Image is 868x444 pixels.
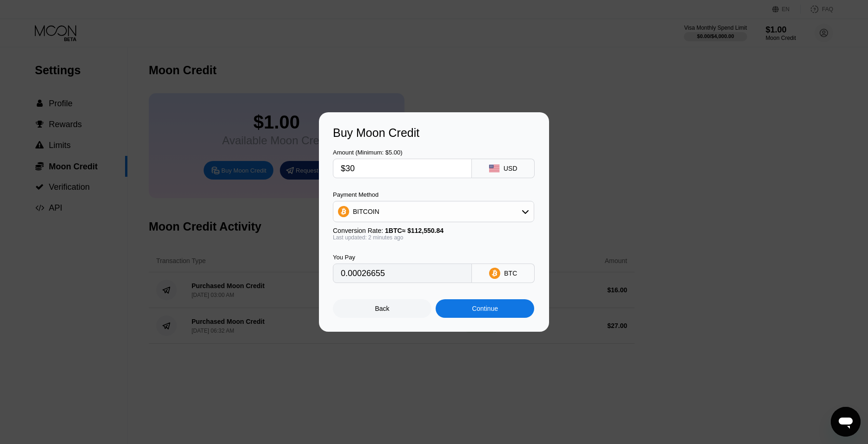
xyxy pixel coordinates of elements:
input: $0.00 [341,159,464,178]
div: Amount (Minimum: $5.00) [333,149,472,156]
div: Payment Method [333,191,534,198]
div: BITCOIN [353,208,379,215]
div: Continue [472,305,498,312]
div: Last updated: 2 minutes ago [333,234,534,241]
iframe: Button to launch messaging window [831,407,861,437]
div: Conversion Rate: [333,227,534,234]
div: You Pay [333,254,472,261]
div: BITCOIN [333,202,534,221]
div: BTC [504,270,517,277]
div: Back [375,305,390,312]
span: 1 BTC ≈ $112,550.84 [385,227,444,234]
div: Back [333,299,431,318]
div: Buy Moon Credit [333,126,535,140]
div: Continue [436,299,534,318]
div: USD [504,165,517,172]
